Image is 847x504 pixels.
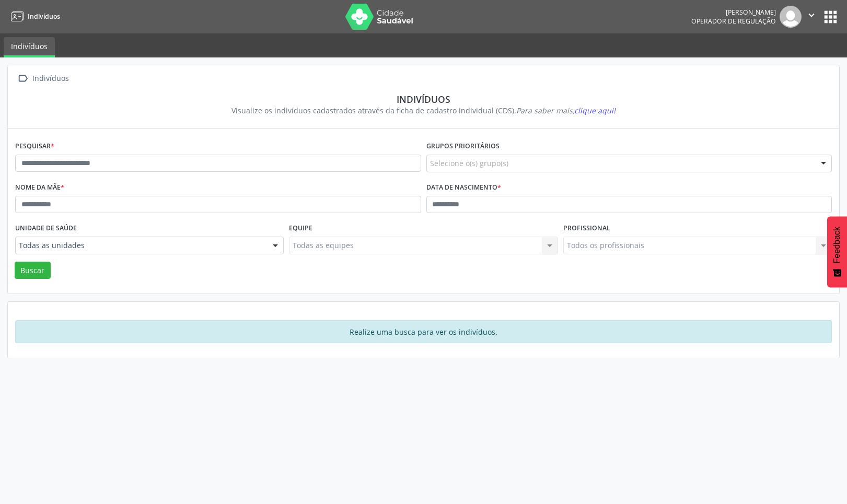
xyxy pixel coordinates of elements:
i: Para saber mais, [516,106,616,115]
button: Feedback - Mostrar pesquisa [827,216,847,287]
span: Feedback [832,227,842,263]
label: Unidade de saúde [15,220,77,237]
button: apps [821,8,840,26]
div: [PERSON_NAME] [691,8,776,17]
a:  Indivíduos [15,71,71,86]
img: img [780,6,802,28]
label: Grupos prioritários [426,138,500,155]
i:  [15,71,30,86]
label: Data de nascimento [426,180,501,196]
i:  [806,9,817,21]
span: Selecione o(s) grupo(s) [430,158,508,169]
div: Indivíduos [22,93,825,105]
a: Indivíduos [4,37,55,57]
div: Indivíduos [30,71,71,86]
span: Indivíduos [28,12,60,21]
button:  [802,6,821,28]
label: Pesquisar [15,138,54,155]
span: Todas as unidades [19,240,262,251]
label: Nome da mãe [15,180,64,196]
label: Profissional [563,220,610,237]
a: Indivíduos [7,8,60,25]
span: Operador de regulação [691,17,776,26]
div: Realize uma busca para ver os indivíduos. [15,320,832,343]
div: Visualize os indivíduos cadastrados através da ficha de cadastro individual (CDS). [22,105,825,116]
label: Equipe [289,220,312,237]
button: Buscar [15,262,51,279]
span: clique aqui! [574,106,616,115]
